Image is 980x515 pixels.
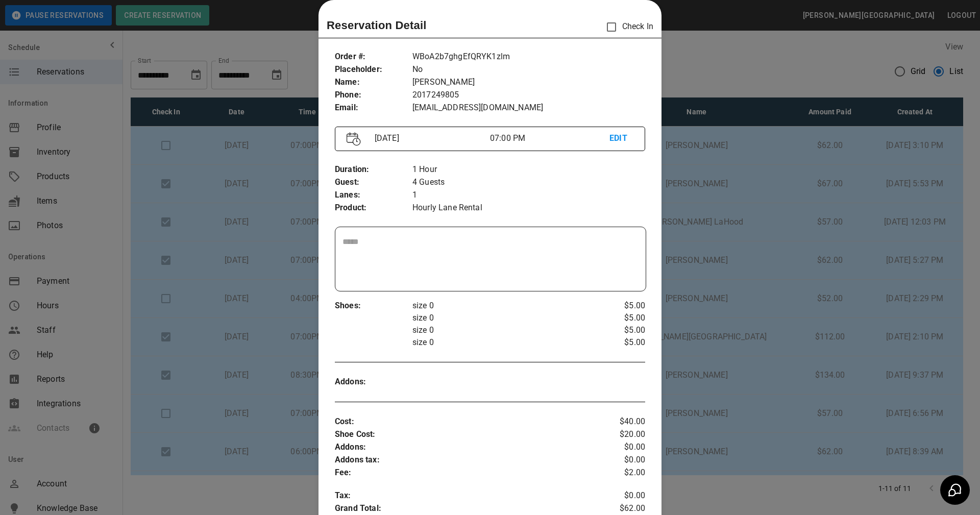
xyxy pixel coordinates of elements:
p: Reservation Detail [327,17,427,34]
p: 2017249805 [412,89,645,102]
p: No [412,63,645,76]
p: Guest : [335,176,412,189]
p: Fee : [335,467,594,479]
p: Shoes : [335,300,412,312]
p: $20.00 [594,428,645,441]
p: WBoA2b7ghgEfQRYK1zlm [412,51,645,63]
p: $40.00 [594,415,645,428]
p: size 0 [412,336,594,349]
p: Duration : [335,163,412,176]
p: Name : [335,76,412,89]
p: Email : [335,102,412,114]
p: 4 Guests [412,176,645,189]
p: 07:00 PM [490,132,609,144]
p: Lanes : [335,189,412,202]
p: Addons : [335,376,412,388]
p: Placeholder : [335,63,412,76]
p: Cost : [335,415,594,428]
p: Shoe Cost : [335,428,594,441]
p: $5.00 [594,300,645,312]
img: Vector [347,132,361,146]
p: size 0 [412,300,594,312]
p: $5.00 [594,312,645,324]
p: Check In [601,16,653,38]
p: $0.00 [594,441,645,454]
p: [PERSON_NAME] [412,76,645,89]
p: [EMAIL_ADDRESS][DOMAIN_NAME] [412,102,645,114]
p: Hourly Lane Rental [412,202,645,214]
p: Phone : [335,89,412,102]
p: Addons : [335,441,594,454]
p: [DATE] [371,132,490,144]
p: $0.00 [594,489,645,502]
p: Product : [335,202,412,214]
p: $5.00 [594,324,645,336]
p: size 0 [412,324,594,336]
p: 1 [412,189,645,202]
p: 1 Hour [412,163,645,176]
p: $2.00 [594,467,645,479]
p: $5.00 [594,336,645,349]
p: Addons tax : [335,454,594,467]
p: size 0 [412,312,594,324]
p: EDIT [609,132,633,145]
p: Tax : [335,489,594,502]
p: Order # : [335,51,412,63]
p: $0.00 [594,454,645,467]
